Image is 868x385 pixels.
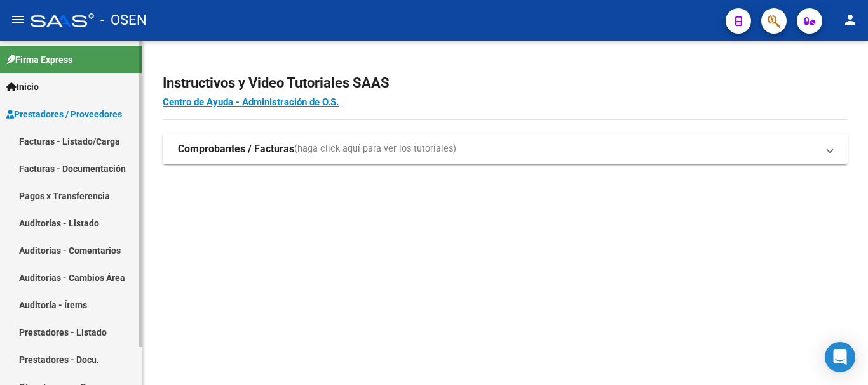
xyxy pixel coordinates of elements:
span: Firma Express [6,53,72,67]
span: Inicio [6,80,39,94]
mat-icon: person [843,12,858,27]
div: Open Intercom Messenger [825,342,855,372]
span: (haga click aquí para ver los tutoriales) [294,142,456,156]
h2: Instructivos y Video Tutoriales SAAS [163,71,848,95]
span: - OSEN [100,6,147,34]
span: Prestadores / Proveedores [6,107,122,121]
mat-icon: menu [10,12,25,27]
strong: Comprobantes / Facturas [178,142,294,156]
mat-expansion-panel-header: Comprobantes / Facturas(haga click aquí para ver los tutoriales) [163,134,848,164]
a: Centro de Ayuda - Administración de O.S. [163,96,339,108]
